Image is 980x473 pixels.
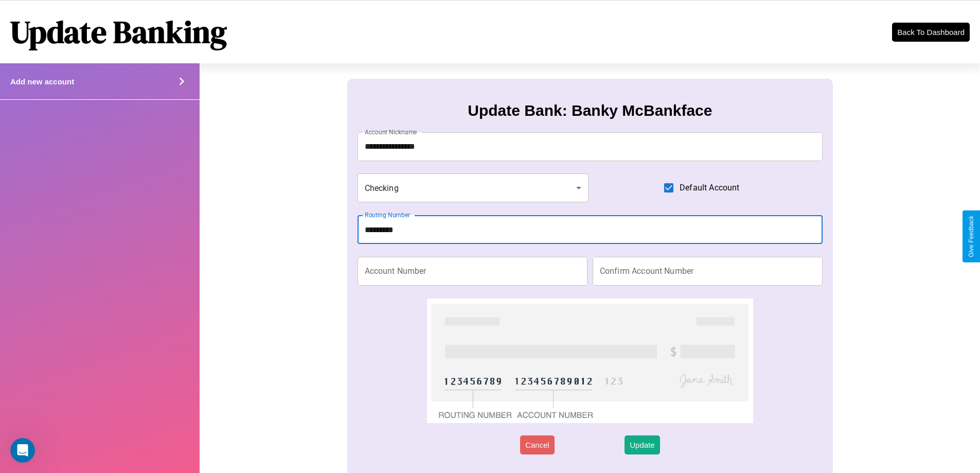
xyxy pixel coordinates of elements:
h4: Add new account [10,77,74,86]
iframe: Intercom live chat [10,438,35,463]
img: check [427,299,753,423]
button: Cancel [520,435,555,454]
label: Account Nickname [365,128,417,136]
h3: Update Bank: Banky McBankface [468,102,712,119]
div: Checking [358,173,589,202]
span: Default Account [680,182,739,194]
div: Give Feedback [968,216,975,257]
label: Routing Number [365,211,410,219]
button: Update [625,435,660,454]
h1: Update Banking [10,11,227,53]
button: Back To Dashboard [892,23,970,42]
